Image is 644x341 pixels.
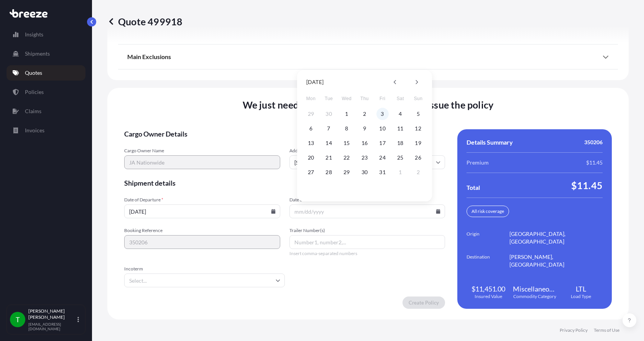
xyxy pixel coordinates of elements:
button: 29 [340,166,353,178]
button: 8 [340,122,353,135]
p: Policies [25,88,44,96]
div: All risk coverage [467,206,509,217]
span: Date of Departure [124,197,280,203]
button: 15 [340,137,353,149]
span: Sunday [411,91,425,106]
a: Claims [7,104,85,119]
a: Privacy Policy [560,327,588,333]
span: Cargo Owner Details [124,129,445,138]
button: 28 [323,166,335,178]
p: Shipments [25,50,50,58]
a: Shipments [7,46,85,61]
span: Thursday [358,91,371,106]
button: Create Policy [402,297,445,309]
span: Origin [467,230,509,245]
span: Commodity Category [513,293,556,300]
span: $11.45 [571,179,603,191]
button: 26 [412,152,424,164]
button: 12 [412,122,424,135]
span: Cargo Owner Name [124,148,280,154]
span: Insert comma-separated numbers [289,250,445,257]
button: 2 [412,166,424,178]
button: 30 [358,166,371,178]
button: 5 [412,108,424,120]
p: Claims [25,107,41,115]
button: 23 [358,152,371,164]
button: 7 [323,122,335,135]
p: Insights [25,31,43,38]
button: 2 [358,108,371,120]
div: Main Exclusions [127,48,609,66]
span: Tuesday [322,91,336,106]
span: Trailer Number(s) [289,227,445,234]
span: [PERSON_NAME], [GEOGRAPHIC_DATA] [509,253,603,269]
button: 29 [305,108,317,120]
input: mm/dd/yyyy [124,204,280,218]
span: Monday [304,91,318,106]
button: 11 [394,122,406,135]
button: 9 [358,122,371,135]
p: [PERSON_NAME] [PERSON_NAME] [28,308,76,320]
button: 1 [340,108,353,120]
button: 17 [376,137,389,149]
span: Insured Value [475,293,502,300]
span: Destination [467,253,509,269]
span: Total [467,184,480,191]
span: Date of Arrival [289,197,445,203]
a: Invoices [7,123,85,138]
button: 31 [376,166,389,178]
span: $11,451.00 [472,284,505,293]
span: Address [289,148,445,154]
button: 6 [305,122,317,135]
input: Select... [124,273,285,287]
button: 18 [394,137,406,149]
span: Saturday [393,91,407,106]
button: 22 [340,152,353,164]
input: Number1, number2,... [289,235,445,249]
span: Premium [467,159,489,166]
a: Quotes [7,65,85,81]
button: 27 [305,166,317,178]
p: [EMAIL_ADDRESS][DOMAIN_NAME] [28,322,76,331]
a: Insights [7,27,85,42]
span: Main Exclusions [127,53,171,61]
button: 30 [323,108,335,120]
button: 13 [305,137,317,149]
span: Wednesday [340,91,353,106]
button: 1 [394,166,406,178]
span: 350206 [584,138,603,146]
button: 4 [394,108,406,120]
span: Details Summary [467,138,513,146]
button: 3 [376,108,389,120]
span: T [16,316,20,323]
span: Friday [376,91,389,106]
span: [GEOGRAPHIC_DATA], [GEOGRAPHIC_DATA] [509,230,603,245]
button: 25 [394,152,406,164]
input: mm/dd/yyyy [289,204,445,218]
button: 14 [323,137,335,149]
span: Shipment details [124,178,445,188]
button: 24 [376,152,389,164]
span: Load Type [571,293,591,300]
input: Cargo owner address [289,155,445,169]
button: 19 [412,137,424,149]
a: Terms of Use [594,327,619,333]
button: 21 [323,152,335,164]
span: $11.45 [586,159,603,166]
div: [DATE] [306,77,324,87]
p: Quotes [25,69,42,77]
button: 20 [305,152,317,164]
span: Miscellaneous Manufactured Articles [513,284,556,293]
a: Policies [7,84,85,100]
p: Quote 499918 [107,15,182,28]
span: We just need a few more details before we issue the policy [243,99,494,111]
p: Invoices [25,127,44,134]
button: 10 [376,122,389,135]
span: Booking Reference [124,227,280,234]
span: LTL [576,284,586,293]
input: Your internal reference [124,235,280,249]
span: Incoterm [124,266,285,272]
button: 16 [358,137,371,149]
